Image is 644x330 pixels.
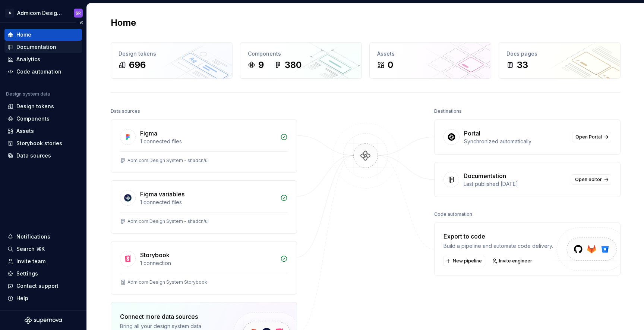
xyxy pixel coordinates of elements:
div: 9 [258,59,264,71]
a: Code automation [4,66,82,78]
a: Figma1 connected filesAdmicom Design System - shadcn/ui [111,119,297,173]
a: Open editor [572,174,611,185]
div: 380 [285,59,302,71]
div: Assets [16,127,34,135]
div: Home [16,31,31,38]
div: Search ⌘K [16,245,45,253]
div: 33 [517,59,528,71]
div: Documentation [464,171,506,180]
div: Components [16,115,50,122]
div: Figma variables [140,190,184,199]
div: Invite team [16,258,45,265]
div: 1 connected files [140,199,276,206]
a: Components [4,113,82,125]
button: Search ⌘K [4,243,82,255]
div: Design tokens [119,50,225,57]
div: Destinations [434,106,462,116]
div: Figma [140,129,157,138]
div: Synchronized automatically [464,138,568,145]
div: Export to code [443,232,553,241]
div: Data sources [111,106,140,116]
div: Notifications [16,233,50,240]
div: Contact support [16,282,59,290]
span: New pipeline [453,258,482,264]
h2: Home [111,17,136,29]
button: New pipeline [443,256,485,266]
div: Help [16,295,28,302]
a: Design tokens [4,100,82,112]
button: Collapse sidebar [76,18,86,28]
a: Settings [4,268,82,280]
span: Open editor [575,177,602,183]
a: Invite engineer [490,256,536,266]
div: Admicom Design System - shadcn/ui [127,158,209,164]
div: 1 connection [140,259,276,267]
a: Storybook1 connectionAdmicom Design System Storybook [111,241,297,295]
div: Admicom Design System [17,9,65,17]
div: Storybook [140,250,170,259]
div: Connect more data sources [120,312,221,321]
div: Storybook stories [16,140,62,147]
a: Open Portal [572,132,611,142]
div: Components [248,50,354,57]
svg: Supernova Logo [25,317,62,324]
button: Help [4,292,82,304]
a: Assets0 [369,42,491,79]
a: Components9380 [240,42,362,79]
div: 696 [129,59,146,71]
div: Analytics [16,56,40,63]
a: Documentation [4,41,82,53]
div: Code automation [16,68,61,75]
div: 0 [388,59,393,71]
div: Build a pipeline and automate code delivery. [443,242,553,250]
span: Invite engineer [499,258,532,264]
a: Analytics [4,53,82,65]
div: A [5,9,14,18]
a: Data sources [4,150,82,162]
a: Storybook stories [4,137,82,149]
div: Design tokens [16,103,54,110]
a: Invite team [4,255,82,267]
a: Home [4,29,82,41]
span: Open Portal [575,134,602,140]
button: AAdmicom Design SystemSR [1,5,85,21]
div: 1 connected files [140,138,276,145]
div: Docs pages [506,50,613,57]
div: Admicom Design System Storybook [127,279,207,285]
div: Admicom Design System - shadcn/ui [127,218,209,224]
div: Portal [464,129,480,138]
button: Notifications [4,231,82,243]
div: Last published [DATE] [464,180,567,188]
a: Docs pages33 [499,42,621,79]
div: SR [76,10,81,16]
button: Contact support [4,280,82,292]
div: Data sources [16,152,51,159]
a: Design tokens696 [111,42,233,79]
div: Design system data [6,91,50,97]
a: Assets [4,125,82,137]
div: Assets [377,50,483,57]
div: Documentation [16,43,56,51]
div: Code automation [434,209,472,220]
a: Figma variables1 connected filesAdmicom Design System - shadcn/ui [111,180,297,234]
div: Settings [16,270,38,277]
